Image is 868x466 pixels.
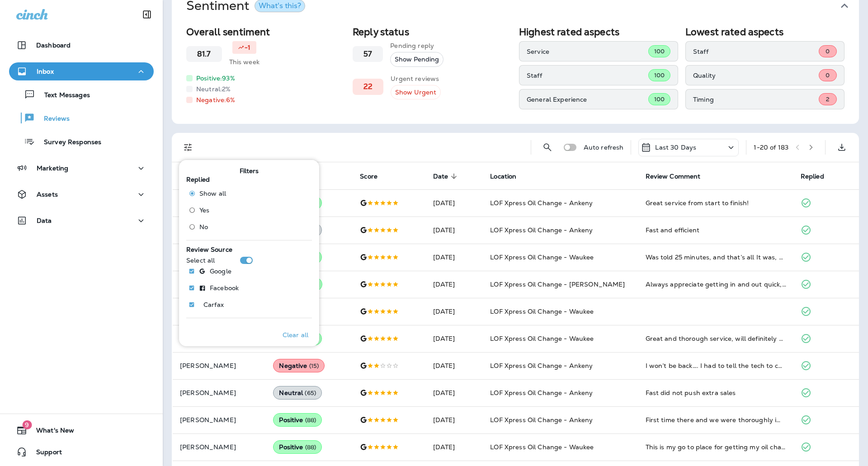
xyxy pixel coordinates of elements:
[390,52,443,67] button: Show Pending
[490,443,594,451] span: LOF Xpress Oil Change - Waukee
[754,144,788,151] div: 1 - 20 of 183
[353,26,512,38] h2: Reply status
[646,361,786,370] div: I won’t be back…. I had to tell the tech to check the air filter, I had to tell the tech to check...
[360,172,389,180] span: Score
[801,173,824,180] span: Replied
[433,172,460,180] span: Date
[305,389,316,397] span: ( 65 )
[646,172,712,180] span: Review Comment
[210,268,231,275] p: Google
[693,96,819,103] p: Timing
[279,324,312,346] button: Clear all
[363,82,373,91] h3: 22
[655,144,696,151] p: Last 30 Days
[35,91,90,100] p: Text Messages
[186,26,345,38] h2: Overall sentiment
[240,167,259,175] span: Filters
[37,165,68,172] p: Marketing
[433,173,448,180] span: Date
[360,173,377,180] span: Score
[196,74,235,83] p: Positive: 93 %
[179,155,319,346] div: Filters
[426,325,483,352] td: [DATE]
[9,108,154,127] button: Reviews
[490,280,625,288] span: LOF Xpress Oil Change - [PERSON_NAME]
[196,85,231,94] p: Neutral: 2 %
[801,172,836,180] span: Replied
[229,57,259,66] p: This week
[186,175,210,184] span: Replied
[180,443,259,451] p: [PERSON_NAME]
[9,443,154,461] button: Support
[37,191,58,198] p: Assets
[305,416,316,424] span: ( 88 )
[490,416,593,424] span: LOF Xpress Oil Change - Ankeny
[273,386,322,400] div: Neutral
[646,280,786,289] div: Always appreciate getting in and out quick, not too much pressure for the “extras,” and the happy...
[490,172,528,180] span: Location
[646,415,786,424] div: First time there and we were thoroughly impressed with the speed and attention to detail. The sta...
[245,43,250,52] p: -1
[426,298,483,325] td: [DATE]
[309,362,319,370] span: ( 15 )
[527,96,648,103] p: General Experience
[538,138,557,156] button: Search Reviews
[426,271,483,298] td: [DATE]
[9,159,154,177] button: Marketing
[646,442,786,452] div: This is my go to place for getting my oil changed! The customer service is great! I feel respecte...
[37,217,52,224] p: Data
[527,48,648,55] p: Service
[9,212,154,230] button: Data
[646,198,786,207] div: Great service from start to finish!
[27,448,62,459] span: Support
[180,416,259,424] p: [PERSON_NAME]
[27,427,74,438] span: What's New
[426,379,483,406] td: [DATE]
[426,189,483,217] td: [DATE]
[490,334,594,343] span: LOF Xpress Oil Change - Waukee
[9,62,154,80] button: Inbox
[186,323,204,331] span: Score
[199,207,209,214] span: Yes
[37,68,54,75] p: Inbox
[646,334,786,343] div: Great and thorough service, will definitely be back!
[654,95,665,103] span: 100
[22,420,32,429] span: 9
[172,23,859,124] div: SentimentWhat's this?
[646,173,701,180] span: Review Comment
[363,50,372,58] h3: 57
[693,72,819,79] p: Quality
[283,331,308,339] p: Clear all
[646,388,786,397] div: Fast did not push extra sales
[203,301,224,308] p: Carfax
[826,47,830,55] span: 0
[654,71,665,79] span: 100
[490,307,594,315] span: LOF Xpress Oil Change - Waukee
[179,138,197,156] button: Filters
[654,47,665,55] span: 100
[210,284,239,292] p: Facebook
[305,443,316,451] span: ( 88 )
[490,389,593,397] span: LOF Xpress Oil Change - Ankeny
[199,223,208,231] span: No
[180,362,259,369] p: [PERSON_NAME]
[646,226,786,235] div: Fast and efficient
[426,352,483,379] td: [DATE]
[833,138,851,156] button: Export as CSV
[186,245,232,254] span: Review Source
[9,36,154,54] button: Dashboard
[391,85,441,100] button: Show Urgent
[273,413,322,427] div: Positive
[646,253,786,262] div: Was told 25 minutes, and that’s all It was, 25 minutes! Logan was super friendly and communicated...
[199,190,226,197] span: Show all
[426,244,483,271] td: [DATE]
[9,185,154,203] button: Assets
[134,5,160,24] button: Collapse Sidebar
[490,362,593,370] span: LOF Xpress Oil Change - Ankeny
[36,42,71,49] p: Dashboard
[273,440,322,454] div: Positive
[9,85,154,104] button: Text Messages
[426,217,483,244] td: [DATE]
[426,433,483,461] td: [DATE]
[180,389,259,396] p: [PERSON_NAME]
